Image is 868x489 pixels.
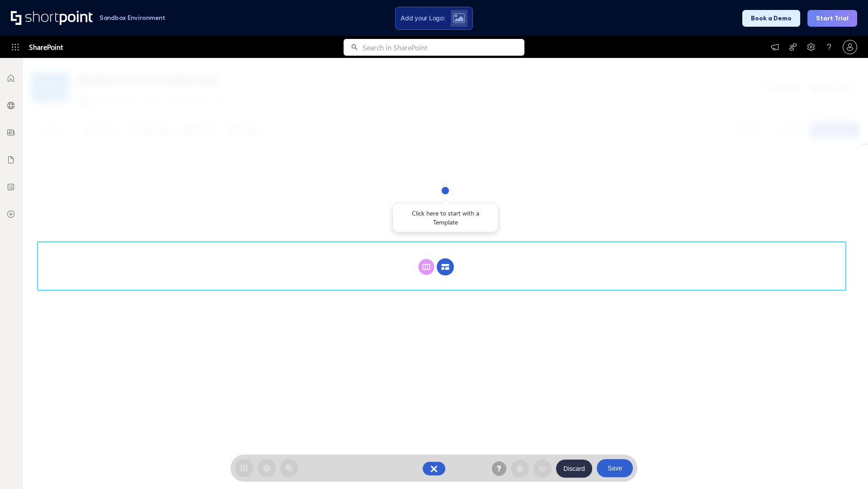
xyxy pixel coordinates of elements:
button: Save [597,459,633,477]
span: Add your Logo: [401,14,445,22]
input: Search in SharePoint [363,39,524,56]
span: SharePoint [29,36,63,58]
button: Start Trial [807,10,857,27]
button: Book a Demo [742,10,800,27]
h1: Sandbox Environment [99,15,165,20]
iframe: Chat Widget [823,446,868,489]
button: Discard [556,460,592,478]
img: Upload logo [453,13,465,23]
